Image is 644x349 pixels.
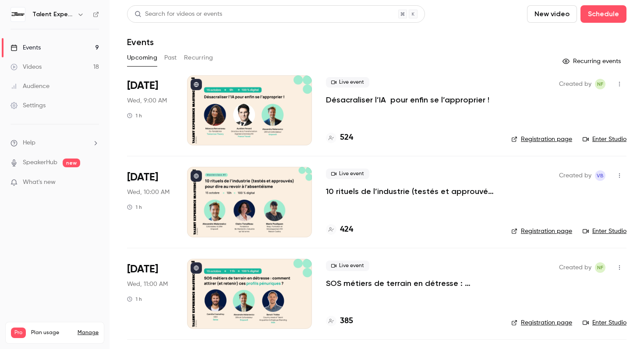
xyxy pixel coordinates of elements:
[580,5,626,23] button: Schedule
[127,79,158,93] span: [DATE]
[11,138,99,148] li: help-dropdown-opener
[78,329,99,336] a: Manage
[11,7,25,21] img: Talent Experience Masterclass
[11,328,26,338] span: Pro
[127,170,158,184] span: [DATE]
[597,262,603,273] span: NF
[326,224,353,236] a: 424
[326,261,369,271] span: Live event
[31,329,72,336] span: Plan usage
[583,318,626,327] a: Enter Studio
[127,204,142,211] div: 1 h
[127,37,154,47] h1: Events
[559,262,591,273] span: Created by
[326,77,369,88] span: Live event
[184,51,213,65] button: Recurring
[326,278,497,289] a: SOS métiers de terrain en détresse : comment attirer (et retenir) ces profils pénuriques ?
[595,170,605,181] span: Victoire Baba
[127,167,173,237] div: Oct 15 Wed, 10:00 AM (Europe/Paris)
[32,10,74,19] h6: Talent Experience Masterclass
[127,96,167,105] span: Wed, 9:00 AM
[559,170,591,181] span: Created by
[511,318,572,327] a: Registration page
[127,112,142,119] div: 1 h
[127,75,173,145] div: Oct 15 Wed, 9:00 AM (Europe/Paris)
[597,170,604,181] span: VB
[127,296,142,303] div: 1 h
[326,315,353,327] a: 385
[326,95,489,105] a: Désacraliser l’IA pour enfin se l’approprier !
[340,132,353,144] h4: 524
[583,135,626,144] a: Enter Studio
[63,159,80,167] span: new
[23,178,56,187] span: What's new
[127,280,168,289] span: Wed, 11:00 AM
[559,79,591,89] span: Created by
[326,186,497,197] a: 10 rituels de l’industrie (testés et approuvés) pour dire au revoir à l’absentéisme
[127,188,170,197] span: Wed, 10:00 AM
[326,132,353,144] a: 524
[559,54,626,68] button: Recurring events
[595,262,605,273] span: Noémie Forcella
[23,138,35,148] span: Help
[164,51,177,65] button: Past
[11,101,46,110] div: Settings
[326,169,369,179] span: Live event
[88,179,99,187] iframe: Noticeable Trigger
[511,135,572,144] a: Registration page
[583,227,626,236] a: Enter Studio
[11,82,50,91] div: Audience
[527,5,577,23] button: New video
[127,259,173,329] div: Oct 15 Wed, 11:00 AM (Europe/Paris)
[597,79,603,89] span: NF
[134,10,222,19] div: Search for videos or events
[340,315,353,327] h4: 385
[11,63,42,71] div: Videos
[127,51,157,65] button: Upcoming
[340,224,353,236] h4: 424
[511,227,572,236] a: Registration page
[23,158,57,167] a: SpeakerHub
[11,43,41,52] div: Events
[595,79,605,89] span: Noémie Forcella
[127,262,158,276] span: [DATE]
